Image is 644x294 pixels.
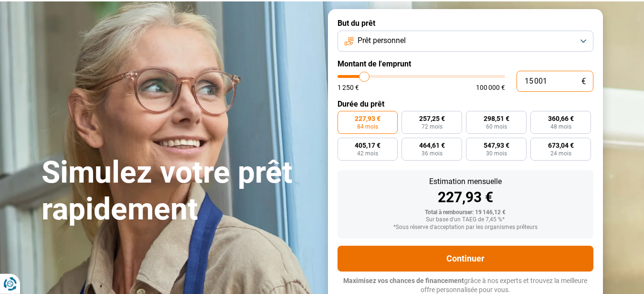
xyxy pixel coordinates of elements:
[550,151,571,156] span: 24 mois
[419,115,445,122] span: 257,25 €
[338,84,359,91] span: 1 250 €
[550,124,571,130] span: 48 mois
[345,209,586,216] div: Total à rembourser: 19 146,12 €
[484,142,509,149] span: 547,93 €
[422,124,443,130] span: 72 mois
[486,124,507,130] span: 60 mois
[345,224,586,231] div: *Sous réserve d'acceptation par les organismes prêteurs
[355,115,380,122] span: 227,93 €
[548,115,574,122] span: 360,66 €
[357,151,378,156] span: 42 mois
[422,151,443,156] span: 36 mois
[486,151,507,156] span: 30 mois
[42,154,317,228] h1: Simulez votre prêt rapidement
[484,115,509,122] span: 298,51 €
[338,31,593,52] button: Prêt personnel
[419,142,445,149] span: 464,61 €
[476,84,505,91] span: 100 000 €
[338,19,593,28] label: But du prêt
[343,277,464,284] span: Maximisez vos chances de financement
[548,142,574,149] span: 673,04 €
[338,246,593,272] button: Continuer
[355,142,380,149] span: 405,17 €
[345,217,586,223] div: Sur base d'un TAEG de 7,45 %*
[358,35,406,46] span: Prêt personnel
[581,77,586,86] span: €
[357,124,378,130] span: 84 mois
[338,59,593,68] label: Montant de l'emprunt
[338,99,593,109] label: Durée du prêt
[345,178,586,185] div: Estimation mensuelle
[345,190,586,205] div: 227,93 €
